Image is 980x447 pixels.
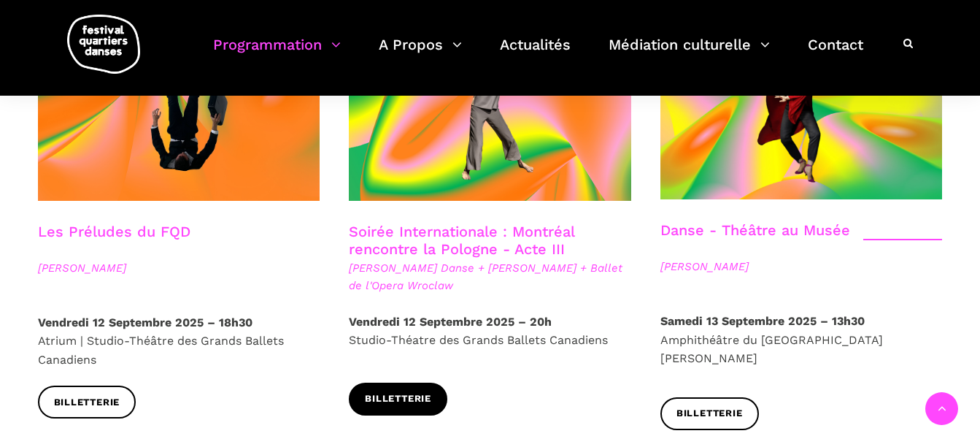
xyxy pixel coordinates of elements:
[660,312,943,368] p: Amphithéâtre du [GEOGRAPHIC_DATA][PERSON_NAME]
[54,395,120,410] span: Billetterie
[213,32,341,75] a: Programmation
[365,391,431,407] span: Billetterie
[38,316,252,329] strong: Vendredi 12 Septembre 2025 – 18h30
[379,32,462,75] a: A Propos
[349,259,631,294] span: [PERSON_NAME] Danse + [PERSON_NAME] + Ballet de l'Opera Wroclaw
[349,223,574,258] a: Soirée Internationale : Montréal rencontre la Pologne - Acte III
[38,386,136,419] a: Billetterie
[38,259,320,277] span: [PERSON_NAME]
[38,223,190,240] a: Les Préludes du FQD
[808,32,863,75] a: Contact
[609,32,770,75] a: Médiation culturelle
[349,315,552,329] strong: Vendredi 12 Septembre 2025 – 20h
[660,397,759,430] a: Billetterie
[660,314,865,328] strong: Samedi 13 Septembre 2025 – 13h30
[349,313,631,350] p: Studio-Théatre des Grands Ballets Canadiens
[660,258,943,275] span: [PERSON_NAME]
[38,313,320,370] p: Atrium | Studio-Théâtre des Grands Ballets Canadiens
[67,15,140,74] img: logo-fqd-med
[660,221,850,239] a: Danse - Théâtre au Musée
[349,383,447,416] a: Billetterie
[676,406,743,421] span: Billetterie
[500,32,571,75] a: Actualités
